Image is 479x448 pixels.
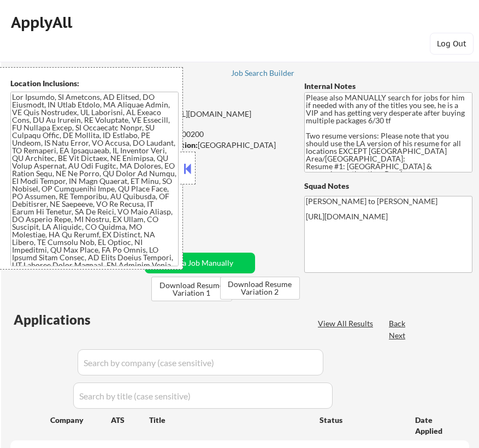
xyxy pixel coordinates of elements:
[389,318,406,329] div: Back
[10,78,179,89] div: Location Inclusions:
[430,33,474,55] button: Log Out
[231,69,295,80] a: Job Search Builder
[111,415,149,426] div: ATS
[220,277,300,300] button: Download Resume Variation 2
[145,253,255,273] button: Add a Job Manually
[169,109,251,118] a: [URL][DOMAIN_NAME]
[304,81,472,92] div: Internal Notes
[318,318,376,329] div: View All Results
[14,313,122,326] div: Applications
[231,69,295,77] div: Job Search Builder
[135,129,290,140] div: 7739100200
[50,415,111,426] div: Company
[11,13,75,32] div: ApplyAll
[304,181,472,192] div: Squad Notes
[320,410,399,429] div: Status
[78,349,323,375] input: Search by company (case sensitive)
[415,415,456,436] div: Date Applied
[149,415,309,426] div: Title
[73,383,333,409] input: Search by title (case sensitive)
[135,140,290,151] div: [GEOGRAPHIC_DATA]
[389,330,406,341] div: Next
[151,277,232,301] button: Download Resume Variation 1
